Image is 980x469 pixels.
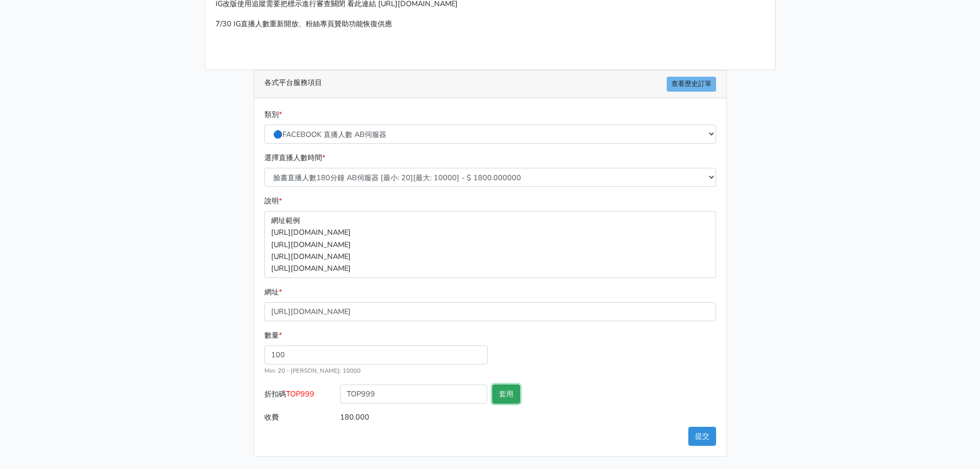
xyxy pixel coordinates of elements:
input: 這邊填入網址 [264,302,716,321]
label: 網址 [264,286,282,298]
button: 提交 [688,427,716,446]
label: 數量 [264,329,282,341]
p: 7/30 IG直播人數重新開放、粉絲專頁贊助功能恢復供應 [216,18,765,30]
small: Min: 20 - [PERSON_NAME]: 10000 [264,367,361,375]
div: 各式平台服務項目 [254,71,726,98]
label: 折扣碼 [262,385,338,408]
label: 收費 [262,408,338,427]
span: TOP999 [286,389,314,399]
label: 選擇直播人數時間 [264,152,325,164]
button: 套用 [492,385,520,404]
p: 網址範例 [URL][DOMAIN_NAME] [URL][DOMAIN_NAME] [URL][DOMAIN_NAME] [URL][DOMAIN_NAME] [264,211,716,277]
label: 類別 [264,109,282,120]
label: 說明 [264,195,282,207]
a: 查看歷史訂單 [667,77,716,92]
